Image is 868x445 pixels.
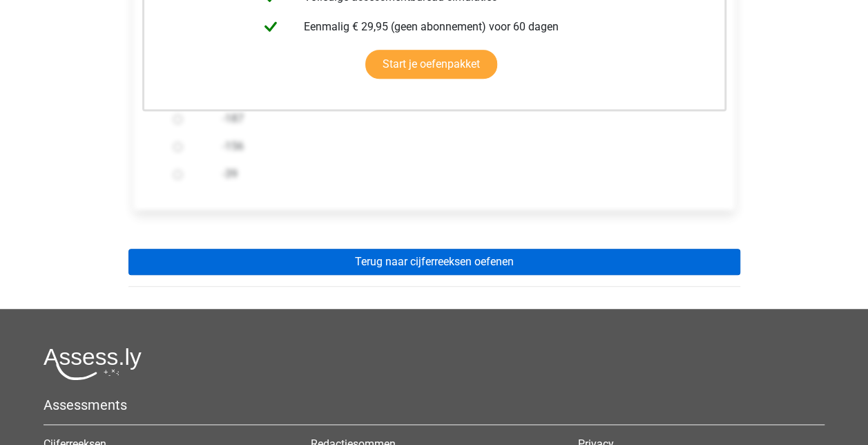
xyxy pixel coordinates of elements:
h5: Assessments [44,397,824,413]
img: Assessly logo [44,348,142,380]
label: -39 [222,166,691,182]
a: Terug naar cijferreeksen oefenen [128,249,740,275]
label: -187 [222,111,691,127]
a: Start je oefenpakket [365,50,497,79]
label: -156 [222,138,691,155]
